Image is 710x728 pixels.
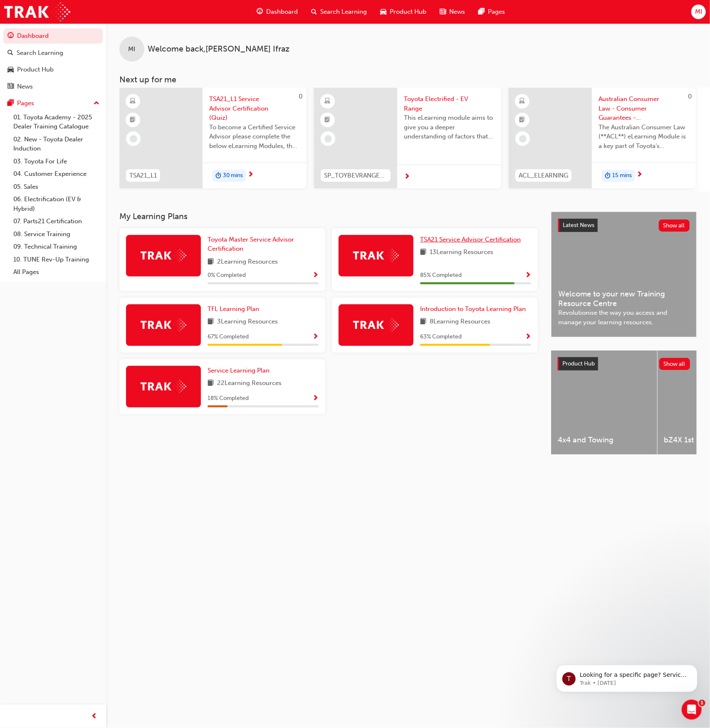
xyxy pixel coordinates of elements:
[404,173,410,181] span: next-icon
[433,3,472,20] a: news-iconNews
[266,7,298,17] span: Dashboard
[558,435,651,445] span: 4x4 and Towing
[3,96,103,111] button: Pages
[208,366,273,375] a: Service Learning Plan
[3,62,103,77] a: Product Hub
[353,249,399,262] img: Trak
[208,367,270,374] span: Service Learning Plan
[217,317,278,327] span: 3 Learning Resources
[94,98,99,109] span: up-icon
[208,235,319,254] a: Toyota Master Service Advisor Certification
[130,135,137,143] span: learningRecordVerb_NONE-icon
[311,7,317,17] span: search-icon
[404,94,495,113] span: Toyota Electrified - EV Range
[659,358,690,370] button: Show all
[208,236,294,253] span: Toyota Master Service Advisor Certification
[299,93,302,100] span: 0
[519,171,568,180] span: ACL_ELEARNING
[440,7,446,17] span: news-icon
[374,3,433,20] a: car-iconProduct Hub
[3,28,103,44] a: Dashboard
[520,96,525,107] span: learningResourceType_ELEARNING-icon
[558,308,690,327] span: Revolutionise the way you access and manage your learning resources.
[312,395,319,402] span: Show Progress
[141,380,186,393] img: Trak
[420,305,526,313] span: Introduction to Toyota Learning Plan
[247,171,254,179] span: next-icon
[7,83,14,91] span: news-icon
[520,115,525,126] span: booktick-icon
[7,66,14,74] span: car-icon
[430,247,493,258] span: 13 Learning Resources
[257,7,263,17] span: guage-icon
[217,378,282,389] span: 22 Learning Resources
[420,271,462,280] span: 85 % Completed
[119,212,538,221] h3: My Learning Plans
[558,289,690,308] span: Welcome to your new Training Resource Centre
[324,135,332,143] span: learningRecordVerb_NONE-icon
[10,133,103,155] a: 02. New - Toyota Dealer Induction
[509,88,696,188] a: 0ACL_ELEARNINGAustralian Consumer Law - Consumer Guarantees - eLearning moduleThe Australian Cons...
[10,180,103,193] a: 05. Sales
[682,700,702,720] iframe: Intercom live chat
[599,123,689,151] span: The Australian Consumer Law (**ACL**) eLearning Module is a key part of Toyota’s compliance progr...
[10,155,103,168] a: 03. Toyota For Life
[10,253,103,266] a: 10. TUNE Rev-Up Training
[472,3,512,20] a: pages-iconPages
[390,7,426,17] span: Product Hub
[208,378,214,389] span: book-icon
[17,65,54,74] div: Product Hub
[10,193,103,215] a: 06. Electrification (EV & Hybrid)
[420,304,529,314] a: Introduction to Toyota Learning Plan
[223,171,243,180] span: 30 mins
[129,44,136,54] span: MI
[478,7,485,17] span: pages-icon
[217,257,278,267] span: 2 Learning Resources
[10,240,103,253] a: 09. Technical Training
[430,317,490,327] span: 8 Learning Resources
[209,123,300,151] span: To become a Certified Service Advisor please complete the below eLearning Modules, the Service Ad...
[119,88,307,188] a: 0TSA21_L1TSA21_L1 Service Advisor Certification (Quiz)To become a Certified Service Advisor pleas...
[636,171,643,179] span: next-icon
[551,350,657,454] a: 4x4 and Towing
[599,94,689,123] span: Australian Consumer Law - Consumer Guarantees - eLearning module
[3,45,103,61] a: Search Learning
[10,168,103,180] a: 04. Customer Experience
[420,235,524,244] a: TSA21 Service Advisor Certification
[695,7,702,17] span: MI
[325,115,331,126] span: booktick-icon
[551,212,697,337] a: Latest NewsShow allWelcome to your new Training Resource CentreRevolutionise the way you access a...
[106,75,710,84] h3: Next up for me
[4,2,70,21] img: Trak
[525,270,531,281] button: Show Progress
[208,257,214,267] span: book-icon
[208,394,249,403] span: 18 % Completed
[208,304,262,314] a: TFL Learning Plan
[525,332,531,342] button: Show Progress
[420,247,426,258] span: book-icon
[3,27,103,96] button: DashboardSearch LearningProduct HubNews
[10,111,103,133] a: 01. Toyota Academy - 2025 Dealer Training Catalogue
[699,700,705,706] span: 1
[7,100,14,107] span: pages-icon
[691,5,706,19] button: MI
[612,171,632,180] span: 15 mins
[17,82,33,91] div: News
[7,32,14,40] span: guage-icon
[563,222,594,229] span: Latest News
[17,99,34,108] div: Pages
[129,171,157,180] span: TSA21_L1
[488,7,505,17] span: Pages
[659,220,690,232] button: Show all
[544,647,710,706] iframe: Intercom notifications message
[209,94,300,123] span: TSA21_L1 Service Advisor Certification (Quiz)
[208,305,259,313] span: TFL Learning Plan
[3,79,103,94] a: News
[353,318,399,331] img: Trak
[605,170,611,181] span: duration-icon
[525,333,531,341] span: Show Progress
